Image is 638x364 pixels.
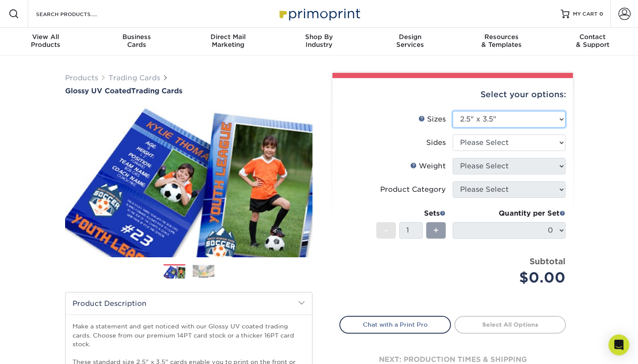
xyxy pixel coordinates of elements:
[459,267,566,288] div: $0.00
[182,33,273,49] div: Marketing
[164,265,185,280] img: Trading Cards 01
[66,292,312,315] h2: Product Description
[273,33,365,41] span: Shop By
[339,316,451,333] a: Chat with a Print Pro
[453,208,566,219] div: Quantity per Set
[65,87,131,95] span: Glossy UV Coated
[339,78,566,111] div: Select your options:
[182,28,273,56] a: Direct MailMarketing
[410,161,446,171] div: Weight
[65,87,312,95] a: Glossy UV CoatedTrading Cards
[109,74,160,82] a: Trading Cards
[529,256,566,266] strong: Subtotal
[384,224,388,237] span: -
[273,28,365,56] a: Shop ByIndustry
[193,265,214,278] img: Trading Cards 02
[91,33,182,41] span: Business
[65,87,312,95] h1: Trading Cards
[573,10,598,18] span: MY CART
[365,28,456,56] a: DesignServices
[456,33,547,41] span: Resources
[182,33,273,41] span: Direct Mail
[456,28,547,56] a: Resources& Templates
[547,33,638,41] span: Contact
[35,9,120,19] input: SEARCH PRODUCTS.....
[547,28,638,56] a: Contact& Support
[91,33,182,49] div: Cards
[433,224,439,237] span: +
[376,208,446,219] div: Sets
[365,33,456,41] span: Design
[365,33,456,49] div: Services
[380,184,446,195] div: Product Category
[418,114,446,125] div: Sizes
[608,334,629,355] div: Open Intercom Messenger
[456,33,547,49] div: & Templates
[91,28,182,56] a: BusinessCards
[426,138,446,148] div: Sides
[276,4,362,23] img: Primoprint
[65,74,98,82] a: Products
[454,316,566,333] a: Select All Options
[65,96,312,267] img: Glossy UV Coated 01
[273,33,365,49] div: Industry
[599,11,603,17] span: 0
[547,33,638,49] div: & Support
